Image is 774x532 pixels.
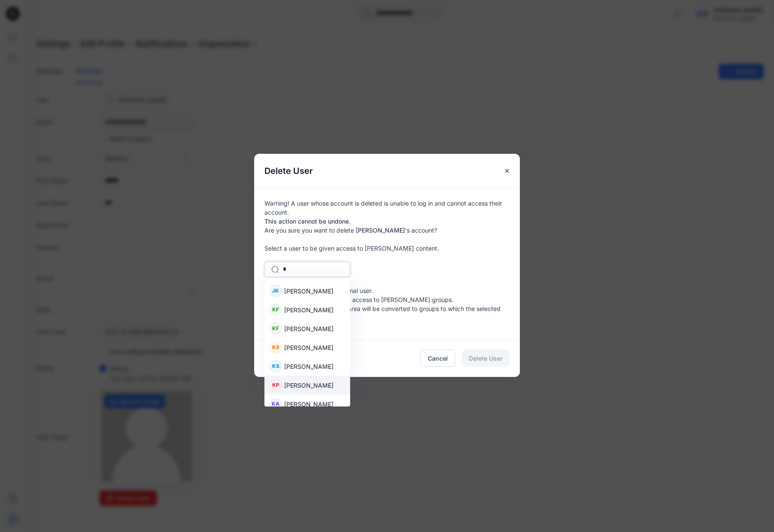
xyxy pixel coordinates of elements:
div: KF [270,323,282,335]
span: [PERSON_NAME] [284,287,333,296]
button: Cancel [420,350,455,367]
b: This action cannot be undone. [264,218,351,225]
div: KP [270,379,282,391]
li: [PERSON_NAME] Private Area will be converted to groups to which the selected user will have access. [275,304,510,322]
div: KF [270,304,282,316]
div: KA [270,398,282,410]
div: KS [270,341,282,353]
span: [PERSON_NAME] [284,324,333,333]
div: Warning! A user whose account is deleted is unable to log in and cannot access their account. Are... [254,188,520,339]
b: [PERSON_NAME] [356,227,405,234]
div: KS [270,360,282,372]
li: The selected user will have access to [PERSON_NAME] groups. [275,295,510,304]
li: You cannot select an external user. [275,286,510,295]
span: [PERSON_NAME] [284,305,333,314]
span: [PERSON_NAME] [284,362,333,371]
span: [PERSON_NAME] [284,400,333,409]
span: Cancel [428,354,448,363]
span: [PERSON_NAME] [284,381,333,390]
div: JK [270,285,282,297]
button: Close [499,163,515,179]
h5: Delete User [254,154,323,188]
span: [PERSON_NAME] [284,343,333,352]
